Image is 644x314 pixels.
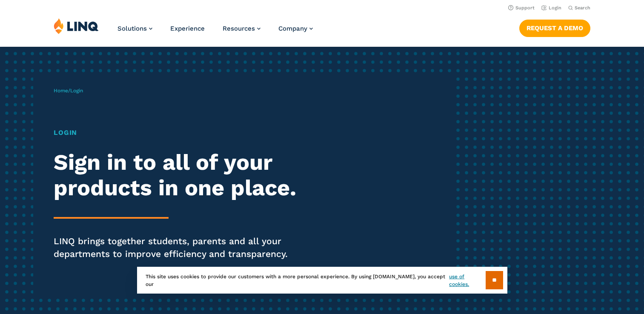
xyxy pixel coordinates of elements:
a: Company [278,25,313,32]
span: Solutions [117,25,147,32]
a: Login [541,5,561,11]
a: use of cookies. [449,273,485,288]
img: LINQ | K‑12 Software [54,18,99,34]
a: Support [508,5,535,11]
span: Resources [223,25,255,32]
span: Company [278,25,307,32]
span: / [54,88,83,94]
div: This site uses cookies to provide our customers with a more personal experience. By using [DOMAIN... [137,267,507,294]
a: Request a Demo [519,20,590,37]
button: Open Search Bar [568,5,590,11]
span: Search [575,5,590,11]
a: Solutions [117,25,152,32]
p: LINQ brings together students, parents and all your departments to improve efficiency and transpa... [54,235,302,260]
h1: Login [54,128,302,138]
h2: Sign in to all of your products in one place. [54,150,302,201]
a: Resources [223,25,260,32]
nav: Button Navigation [519,18,590,37]
span: Login [70,88,83,94]
a: Experience [170,25,205,32]
a: Home [54,88,68,94]
nav: Primary Navigation [117,18,313,46]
